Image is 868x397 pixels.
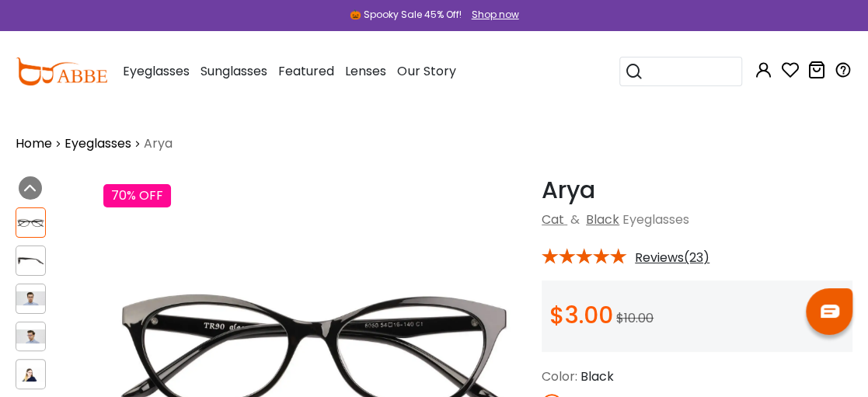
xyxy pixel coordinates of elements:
[16,329,45,343] img: Arya Black TR Eyeglasses , UniversalBridgeFit Frames from ABBE Glasses
[464,8,519,21] a: Shop now
[542,176,852,204] h1: Arya
[549,298,613,332] span: $3.00
[278,62,334,80] span: Featured
[542,367,577,385] span: Color:
[622,211,689,228] span: Eyeglasses
[567,211,583,228] span: &
[16,253,45,267] img: Arya Black TR Eyeglasses , UniversalBridgeFit Frames from ABBE Glasses
[821,305,839,318] img: chat
[200,62,267,80] span: Sunglasses
[16,134,52,153] a: Home
[580,367,614,385] span: Black
[16,367,45,381] img: Arya Black TR Eyeglasses , UniversalBridgeFit Frames from ABBE Glasses
[103,184,171,207] div: 70% OFF
[350,8,462,22] div: 🎃 Spooky Sale 45% Off!
[123,62,190,80] span: Eyeglasses
[144,134,173,153] span: Arya
[542,211,564,228] a: Cat
[397,62,455,80] span: Our Story
[635,251,709,265] span: Reviews(23)
[16,216,45,230] img: Arya Black TR Eyeglasses , UniversalBridgeFit Frames from ABBE Glasses
[345,62,386,80] span: Lenses
[16,57,107,85] img: abbeglasses.com
[586,211,619,228] a: Black
[64,134,131,153] a: Eyeglasses
[616,309,654,327] span: $10.00
[472,8,519,22] div: Shop now
[16,291,45,305] img: Arya Black TR Eyeglasses , UniversalBridgeFit Frames from ABBE Glasses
